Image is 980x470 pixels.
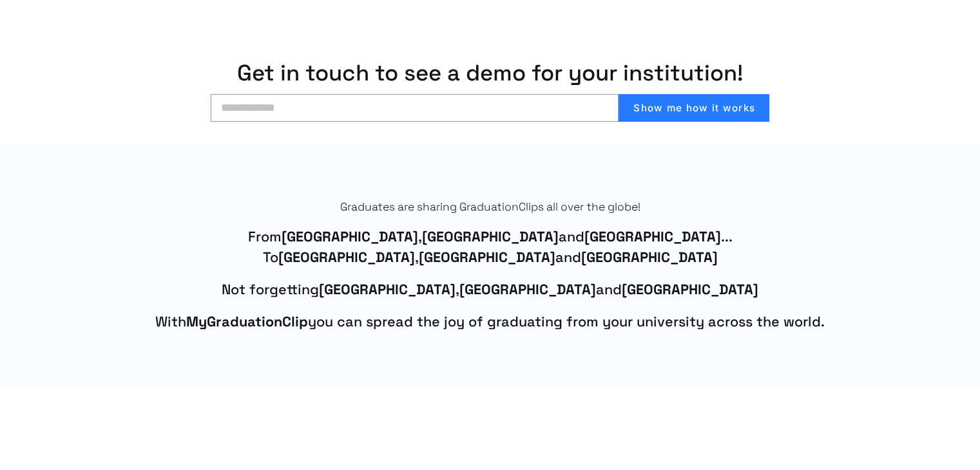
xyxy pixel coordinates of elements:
[116,312,864,333] span: With you can spread the joy of graduating from your university across the world.
[584,228,721,245] strong: [GEOGRAPHIC_DATA]
[422,228,559,245] strong: [GEOGRAPHIC_DATA]
[116,200,864,215] p: Graduates are sharing GraduationClips all over the globe!
[282,228,418,245] strong: [GEOGRAPHIC_DATA]
[116,227,864,268] span: From , and ... To , and
[186,313,308,330] strong: MyGraduationClip
[619,94,769,122] button: Show me how it works
[622,281,758,298] strong: [GEOGRAPHIC_DATA]
[419,249,555,266] strong: [GEOGRAPHIC_DATA]
[116,279,864,301] span: Not forgetting , and
[23,61,958,86] h1: Get in touch to see a demo for your institution!
[278,249,415,266] strong: [GEOGRAPHIC_DATA]
[459,281,596,298] strong: [GEOGRAPHIC_DATA]
[319,281,456,298] strong: [GEOGRAPHIC_DATA]
[581,249,718,266] strong: [GEOGRAPHIC_DATA]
